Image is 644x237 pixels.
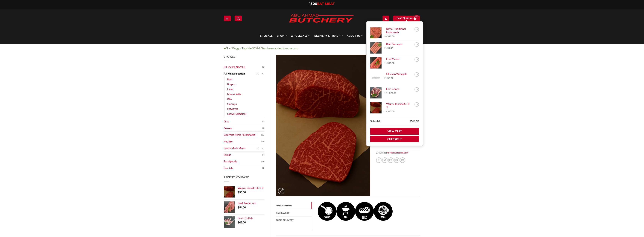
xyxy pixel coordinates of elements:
span: Categories: , [376,150,420,155]
span: Browse [224,55,235,58]
a: Gourmet Items / Marinated [224,132,261,138]
a: Mince / Kafta [227,92,241,97]
a: View cart [393,16,420,21]
span: Lamb Cutlets [238,216,253,220]
span: $ [409,119,411,123]
span: (72) [256,71,259,77]
a: About Us [347,28,363,44]
a: Beef [227,77,232,82]
span: $ [238,221,239,224]
a: Remove Wagyu Topside SC 8-9 from cart [414,102,419,107]
span: 1.5 × [384,92,396,95]
span: 2 × [384,47,393,50]
a: Remove Beef Sausages from cart [414,42,419,47]
a: Pin on Pinterest [394,157,400,163]
bdi: 168.98 [404,17,412,19]
a: Search [235,16,242,21]
span: Wagyu Topside SC 8-9 [238,186,263,189]
a: Kafta Traditional Handmade [384,27,413,34]
a: Email to a Friend [388,157,394,163]
span: $ [387,62,389,64]
a: All Meat Selection [224,70,256,77]
img: Abu Ahmad Butchery [286,12,357,26]
a: Remove Fine Mince from cart [414,57,419,62]
div: 1 × “Wagyu Topside SC 8-9” has been added to your cart. [221,46,423,51]
span: EAT MEAT [317,2,335,6]
a: Menu [224,16,231,21]
a: SHOP [277,28,287,44]
bdi: 30.00 [387,110,394,113]
a: 1300EAT MEAT [309,2,335,6]
a: FREE Delivery [276,217,312,224]
span: $ [389,92,391,94]
a: Delivery & Pickup [314,28,343,44]
a: Zoom [278,188,284,194]
span: (12) [261,139,265,144]
bdi: 9.00 [387,47,393,49]
a: Beef Sausages [384,42,413,46]
a: Checkout [370,136,419,142]
a: Dips [224,118,262,125]
a: Lamb Cutlets [238,216,265,220]
bdi: 15.00 [387,62,394,64]
bdi: 24.00 [389,92,396,94]
span: 2 × [384,77,393,80]
a: All Meat Selection [387,151,403,154]
a: Wholesale [291,28,310,44]
span: $ [387,47,389,49]
bdi: 54.00 [238,206,246,209]
a: Remove Loin Chops from cart [414,87,419,92]
a: Fine Mince [384,57,413,61]
span: 1 × [384,110,394,113]
a: My account [382,16,389,21]
span: (1) [262,165,265,171]
span: 3 × [384,35,394,38]
bdi: 30.00 [238,191,246,194]
span: 1 × [384,62,394,65]
a: Specials [224,165,262,171]
img: Wagyu Topside SC 8-9 [318,202,336,221]
span: 1300 [309,2,317,6]
span: $ [404,17,405,20]
a: Poultry [224,138,261,145]
a: Loin Chops [384,87,413,91]
a: Beef Tenderloin [238,201,265,205]
a: Sausages [227,101,237,106]
bdi: 168.98 [409,119,419,123]
img: Wagyu Topside SC 8-9 [336,202,355,221]
span: Recently Viewed [224,176,250,179]
span: (2) [262,152,265,158]
span: Beef Tenderloin [238,201,256,205]
img: Wagyu Topside SC 8-9 [355,202,374,221]
span: $ [238,191,239,194]
a: Remove Chicken Winggets from cart [414,72,419,77]
a: Reviews (0) [276,209,312,216]
a: Ribs [227,97,232,101]
button: Toggle [260,146,265,150]
strong: Subtotal: [370,119,381,123]
a: Share on Facebook [376,157,382,163]
a: View cart [370,128,419,135]
a: Shawarma [227,106,238,111]
bdi: 42.00 [238,221,246,224]
a: Chicken Winggets [384,72,413,76]
span: (2) [262,64,265,70]
span: $ [387,77,389,79]
a: Frozen [224,125,262,132]
a: Burgers [227,82,236,87]
a: Share on LinkedIn [400,157,405,163]
button: Toggle [260,72,265,76]
a: Remove Kafta Traditional Handmade from cart [414,27,419,32]
span: (5) [262,119,265,124]
span: $ [238,206,239,209]
a: Share on Twitter [382,157,388,163]
a: Wagyu Topside SC 8-9 [384,102,413,109]
bdi: 18.00 [387,35,394,38]
img: Wagyu Topside SC 8-9 [276,55,370,196]
a: Lamb [227,87,233,92]
a: Skewer Selections [227,111,247,116]
a: [PERSON_NAME] [224,64,262,70]
img: Wagyu Topside SC 8-9 [374,202,393,221]
bdi: 7.99 [387,77,393,79]
a: Ready Made Meals [224,145,257,151]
